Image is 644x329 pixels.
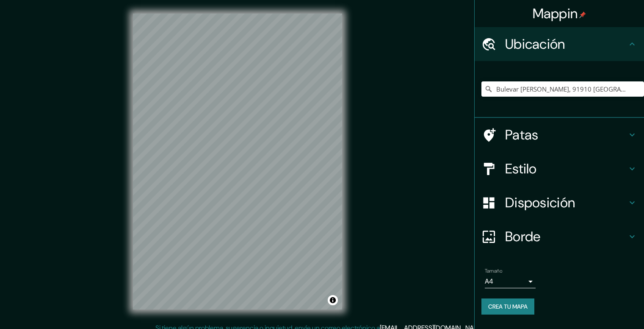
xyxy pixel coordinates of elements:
font: Mappin [533,5,578,22]
font: Tamaño [485,268,502,274]
font: A4 [485,277,493,286]
div: Borde [475,220,644,254]
div: Ubicación [475,27,644,61]
font: Crea tu mapa [488,303,528,310]
font: Ubicación [505,35,565,53]
button: Activar o desactivar atribución [328,295,338,305]
button: Crea tu mapa [481,298,534,315]
img: pin-icon.png [579,11,586,18]
div: Estilo [475,152,644,186]
font: Estilo [505,160,537,178]
font: Patas [505,126,539,144]
font: Borde [505,228,541,245]
div: A4 [485,275,536,288]
div: Patas [475,118,644,152]
input: Elige tu ciudad o zona [481,81,644,97]
canvas: Mapa [133,14,342,309]
div: Disposición [475,186,644,220]
font: Disposición [505,194,575,212]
